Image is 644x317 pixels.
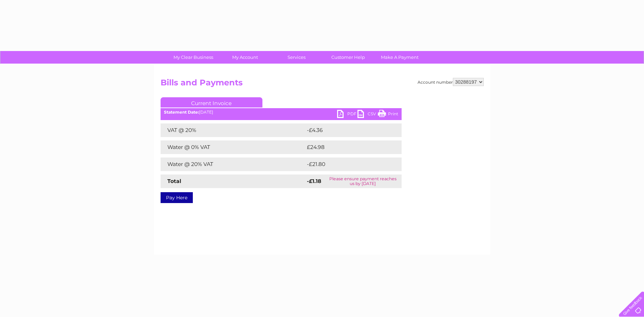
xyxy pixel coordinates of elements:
[217,51,273,64] a: My Account
[378,110,398,120] a: Print
[320,51,376,64] a: Customer Help
[161,157,305,171] td: Water @ 20% VAT
[165,51,221,64] a: My Clear Business
[372,51,428,64] a: Make A Payment
[269,51,325,64] a: Services
[161,78,484,91] h2: Bills and Payments
[161,97,262,107] a: Current Invoice
[307,178,321,184] strong: -£1.18
[161,110,402,115] div: [DATE]
[161,140,305,154] td: Water @ 0% VAT
[418,78,484,86] div: Account number
[167,178,181,184] strong: Total
[305,123,387,137] td: -£4.36
[305,157,389,171] td: -£21.80
[161,123,305,137] td: VAT @ 20%
[324,174,401,188] td: Please ensure payment reaches us by [DATE]
[164,110,199,115] b: Statement Date:
[161,192,193,203] a: Pay Here
[337,110,357,120] a: PDF
[357,110,378,120] a: CSV
[305,140,388,154] td: £24.98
